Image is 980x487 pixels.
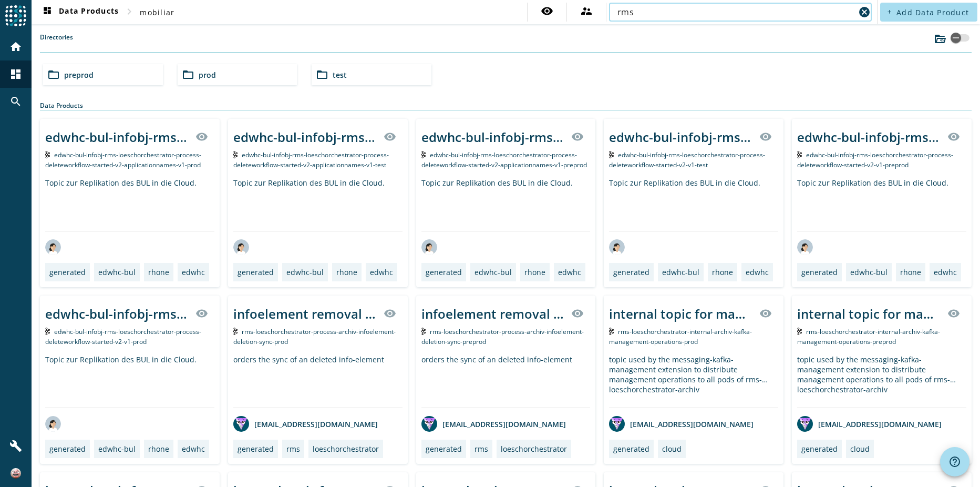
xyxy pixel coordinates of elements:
div: [EMAIL_ADDRESS][DOMAIN_NAME] [609,416,754,432]
div: edwhc-bul [286,267,324,277]
span: Kafka Topic: edwhc-bul-infobj-rms-loeschorchestrator-process-deleteworkflow-started-v2-v1-preprod [797,150,953,169]
div: Topic zur Replikation des BUL in die Cloud. [45,178,214,231]
div: edwhc-bul-infobj-rms-loeschorchestrator-process-deleteworkflow-started-v2-v1-_stage_ [609,128,753,146]
mat-icon: search [9,95,22,108]
span: Add Data Product [896,7,969,17]
div: edwhc-bul [662,267,699,277]
img: avatar [797,416,813,432]
div: infoelement removal for internal use - rms-loeschorchestrator-process-archiv-infoelement-deletion... [421,305,565,322]
div: internal topic for management operations for rms-loeschorchestrator-archiv [797,305,941,322]
mat-icon: chevron_right [123,5,136,18]
div: edwhc-bul-infobj-rms-loeschorchestrator-process-deleteworkflow-started-v2-applicationnames-v1-_st... [45,128,189,146]
mat-icon: visibility [541,5,553,17]
div: generated [613,267,649,277]
label: Directories [40,33,73,52]
div: generated [801,444,838,454]
mat-icon: add [886,9,892,15]
button: Clear [857,5,872,19]
span: Kafka Topic: edwhc-bul-infobj-rms-loeschorchestrator-process-deleteworkflow-started-v2-v1-prod [45,327,201,346]
input: Search (% or * for wildcards) [617,6,855,18]
span: Kafka Topic: rms-loeschorchestrator-internal-archiv-kafka-management-operations-preprod [797,327,940,346]
img: Kafka Topic: edwhc-bul-infobj-rms-loeschorchestrator-process-deleteworkflow-started-v2-v1-prod [45,328,50,335]
img: 352d689e8174abc409c125c64724fffe [11,468,21,479]
span: Kafka Topic: edwhc-bul-infobj-rms-loeschorchestrator-process-deleteworkflow-started-v2-applicatio... [421,150,587,169]
div: edwhc [182,444,205,454]
div: loeschorchestrator [501,444,567,454]
div: [EMAIL_ADDRESS][DOMAIN_NAME] [233,416,378,432]
div: [EMAIL_ADDRESS][DOMAIN_NAME] [421,416,566,432]
div: orders the sync of an deleted info-element [233,354,403,408]
button: Data Products [37,3,123,22]
div: internal topic for management operations for rms-loeschorchestrator-archiv [609,305,753,322]
img: Kafka Topic: edwhc-bul-infobj-rms-loeschorchestrator-process-deleteworkflow-started-v2-v1-preprod [797,151,802,158]
div: cloud [662,444,682,454]
div: generated [426,267,462,277]
img: Kafka Topic: rms-loeschorchestrator-process-archiv-infoelement-deletion-sync-prod [233,328,238,335]
mat-icon: visibility [759,130,772,143]
div: edwhc [934,267,957,277]
img: Kafka Topic: edwhc-bul-infobj-rms-loeschorchestrator-process-deleteworkflow-started-v2-applicatio... [45,151,50,158]
span: Kafka Topic: rms-loeschorchestrator-process-archiv-infoelement-deletion-sync-prod [233,327,396,346]
span: test [333,70,347,80]
mat-icon: dashboard [9,68,22,80]
div: generated [238,444,274,454]
div: cloud [850,444,870,454]
mat-icon: visibility [384,130,396,143]
div: infoelement removal for internal use - rms-loeschorchestrator-process-archiv-infoelement-deletion... [233,305,377,322]
img: avatar [45,239,61,255]
mat-icon: cancel [858,6,871,18]
mat-icon: dashboard [41,6,54,18]
div: Data Products [40,101,972,110]
mat-icon: visibility [947,130,960,143]
mat-icon: supervisor_account [580,5,593,17]
div: topic used by the messaging-kafka-management extension to distribute management operations to all... [609,354,778,408]
span: preprod [64,70,94,80]
div: edwhc-bul-infobj-rms-loeschorchestrator-process-deleteworkflow-started-v2-v1-_stage_ [45,305,189,322]
mat-icon: folder_open [316,68,328,81]
img: avatar [609,416,625,432]
div: generated [238,267,274,277]
div: generated [801,267,838,277]
img: Kafka Topic: rms-loeschorchestrator-process-archiv-infoelement-deletion-sync-preprod [421,328,426,335]
span: Kafka Topic: edwhc-bul-infobj-rms-loeschorchestrator-process-deleteworkflow-started-v2-applicatio... [233,150,389,169]
img: Kafka Topic: edwhc-bul-infobj-rms-loeschorchestrator-process-deleteworkflow-started-v2-applicatio... [233,151,238,158]
div: rhone [712,267,733,277]
span: Kafka Topic: rms-loeschorchestrator-process-archiv-infoelement-deletion-sync-preprod [421,327,584,346]
span: mobiliar [140,7,174,17]
div: edwhc-bul [850,267,888,277]
div: rms [286,444,300,454]
div: edwhc-bul [474,267,512,277]
img: Kafka Topic: edwhc-bul-infobj-rms-loeschorchestrator-process-deleteworkflow-started-v2-applicatio... [421,151,426,158]
img: avatar [421,239,437,255]
img: avatar [609,239,625,255]
mat-icon: visibility [947,307,960,320]
span: prod [199,70,216,80]
div: generated [49,444,86,454]
div: loeschorchestrator [313,444,379,454]
img: avatar [233,416,249,432]
div: generated [613,444,649,454]
div: Topic zur Replikation des BUL in die Cloud. [797,178,966,231]
span: Kafka Topic: rms-loeschorchestrator-internal-archiv-kafka-management-operations-prod [609,327,752,346]
div: [EMAIL_ADDRESS][DOMAIN_NAME] [797,416,942,432]
mat-icon: home [9,40,22,53]
img: avatar [797,239,813,255]
mat-icon: visibility [195,307,208,320]
div: orders the sync of an deleted info-element [421,354,591,408]
img: avatar [45,416,61,432]
mat-icon: visibility [759,307,772,320]
span: Kafka Topic: edwhc-bul-infobj-rms-loeschorchestrator-process-deleteworkflow-started-v2-v1-test [609,150,765,169]
div: generated [426,444,462,454]
div: edwhc-bul-infobj-rms-loeschorchestrator-process-deleteworkflow-started-v2-applicationnames-v1-_st... [421,128,565,146]
img: avatar [421,416,437,432]
div: edwhc [370,267,393,277]
div: topic used by the messaging-kafka-management extension to distribute management operations to all... [797,354,966,408]
div: edwhc-bul-infobj-rms-loeschorchestrator-process-deleteworkflow-started-v2-applicationnames-v1-_st... [233,128,377,146]
mat-icon: visibility [571,307,584,320]
div: rhone [336,267,357,277]
div: rhone [900,267,921,277]
button: Add Data Product [880,3,977,22]
img: spoud-logo.svg [5,5,26,26]
div: rhone [524,267,545,277]
mat-icon: folder_open [182,68,194,81]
